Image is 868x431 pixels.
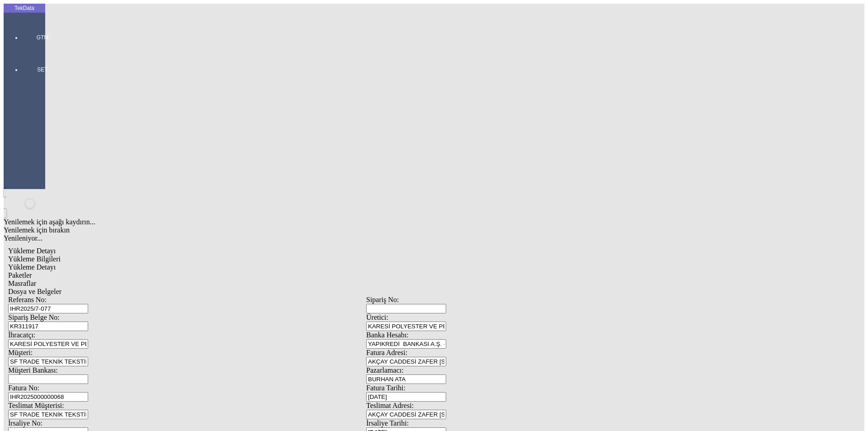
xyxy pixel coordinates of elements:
[8,255,61,263] span: Yükleme Bilgileri
[366,366,404,374] span: Pazarlamacı:
[366,402,414,409] span: Teslimat Adresi:
[8,279,36,287] span: Masraflar
[366,419,409,427] span: İrsaliye Tarihi:
[8,349,33,356] span: Müşteri:
[8,247,56,255] span: Yükleme Detayı
[4,5,45,12] div: TekData
[29,66,56,73] span: SET
[366,331,409,339] span: Banka Hesabı:
[8,296,47,303] span: Referans No:
[366,313,388,321] span: Üretici:
[8,419,42,427] span: İrsaliye No:
[8,331,35,339] span: İhracatçı:
[366,384,406,392] span: Fatura Tarihi:
[8,263,56,271] span: Yükleme Detayı
[4,218,729,226] div: Yenilemek için aşağı kaydırın...
[366,296,399,303] span: Sipariş No:
[4,226,729,234] div: Yenilemek için bırakın
[366,349,407,356] span: Fatura Adresi:
[4,234,729,242] div: Yenileniyor...
[29,34,56,41] span: GTM
[8,288,61,295] span: Dosya ve Belgeler
[8,366,58,374] span: Müşteri Bankası:
[8,384,39,392] span: Fatura No:
[8,402,64,409] span: Teslimat Müşterisi:
[8,313,60,321] span: Sipariş Belge No:
[8,271,32,279] span: Paketler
